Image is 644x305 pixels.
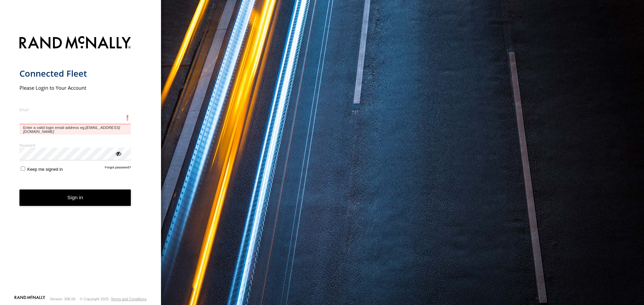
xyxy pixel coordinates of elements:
[50,297,75,301] div: Version: 306.00
[27,167,63,172] span: Keep me signed in
[19,143,131,148] label: Password
[115,150,121,157] div: ViewPassword
[23,126,120,134] em: [EMAIL_ADDRESS][DOMAIN_NAME]
[19,84,131,91] h2: Please Login to Your Account
[80,297,147,301] div: © Copyright 2025 -
[105,165,131,172] a: Forgot password?
[19,35,131,52] img: Rand McNally
[19,107,131,112] label: Email
[19,68,131,79] h1: Connected Fleet
[14,296,45,302] a: Visit our Website
[19,32,142,295] form: main
[19,189,131,206] button: Sign in
[21,166,25,171] input: Keep me signed in
[19,124,131,135] span: Enter a valid login email address eg.
[111,297,147,301] a: Terms and Conditions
